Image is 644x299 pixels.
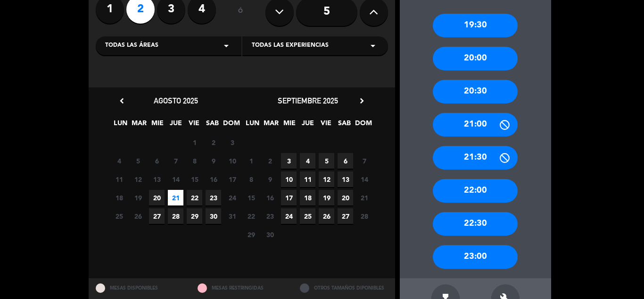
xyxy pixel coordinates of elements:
[89,278,191,299] div: MESAS DISPONIBLES
[433,14,518,37] div: 19:30
[319,153,334,169] span: 5
[356,171,372,187] span: 14
[130,153,146,169] span: 5
[300,171,315,187] span: 11
[243,190,259,205] span: 15
[319,208,334,224] span: 26
[293,278,395,299] div: OTROS TAMAÑOS DIPONIBLES
[433,47,518,70] div: 20:00
[319,190,334,205] span: 19
[221,40,232,51] i: arrow_drop_down
[433,113,518,137] div: 21:00
[338,208,353,224] span: 27
[243,153,259,169] span: 1
[168,118,183,133] span: JUE
[433,80,518,103] div: 20:30
[111,190,127,205] span: 18
[357,96,367,106] i: chevron_right
[168,208,183,224] span: 28
[356,190,372,205] span: 21
[281,190,297,205] span: 17
[252,41,329,51] span: Todas las experiencias
[224,135,240,150] span: 3
[117,96,127,106] i: chevron_left
[206,135,221,150] span: 2
[224,190,240,205] span: 24
[243,171,259,187] span: 8
[224,208,240,224] span: 31
[262,208,278,224] span: 23
[205,118,220,133] span: SAB
[206,171,221,187] span: 16
[338,190,353,205] span: 20
[281,208,297,224] span: 24
[131,118,147,133] span: MAR
[206,153,221,169] span: 9
[223,118,239,133] span: DOM
[319,171,334,187] span: 12
[130,171,146,187] span: 12
[281,171,297,187] span: 10
[262,171,278,187] span: 9
[149,208,165,224] span: 27
[224,171,240,187] span: 17
[130,208,146,224] span: 26
[300,208,315,224] span: 25
[111,153,127,169] span: 4
[186,118,202,133] span: VIE
[433,179,518,203] div: 22:00
[263,118,279,133] span: MAR
[433,212,518,236] div: 22:30
[300,118,315,133] span: JUE
[300,190,315,205] span: 18
[355,118,371,133] span: DOM
[262,153,278,169] span: 2
[154,96,198,105] span: agosto 2025
[262,227,278,242] span: 30
[187,208,202,224] span: 29
[243,208,259,224] span: 22
[356,208,372,224] span: 28
[130,190,146,205] span: 19
[111,171,127,187] span: 11
[433,245,518,269] div: 23:00
[149,171,165,187] span: 13
[105,41,158,51] span: Todas las áreas
[338,171,353,187] span: 13
[149,118,165,133] span: MIE
[300,153,315,169] span: 4
[149,190,165,205] span: 20
[356,153,372,169] span: 7
[281,118,297,133] span: MIE
[278,96,338,105] span: septiembre 2025
[206,208,221,224] span: 30
[245,118,260,133] span: LUN
[281,153,297,169] span: 3
[113,118,128,133] span: LUN
[243,227,259,242] span: 29
[190,278,293,299] div: MESAS RESTRINGIDAS
[149,153,165,169] span: 6
[168,153,183,169] span: 7
[187,153,202,169] span: 8
[187,135,202,150] span: 1
[187,171,202,187] span: 15
[337,118,352,133] span: SAB
[111,208,127,224] span: 25
[338,153,353,169] span: 6
[262,190,278,205] span: 16
[318,118,334,133] span: VIE
[433,146,518,170] div: 21:30
[187,190,202,205] span: 22
[168,190,183,205] span: 21
[224,153,240,169] span: 10
[206,190,221,205] span: 23
[367,40,379,51] i: arrow_drop_down
[168,171,183,187] span: 14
